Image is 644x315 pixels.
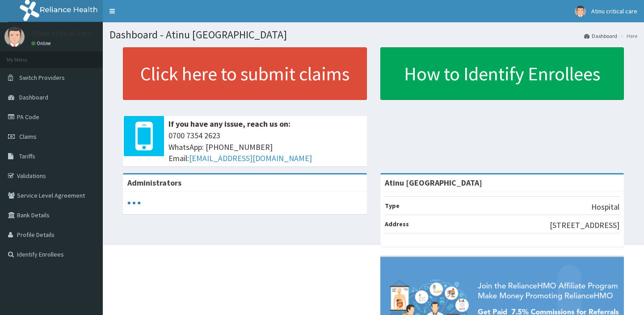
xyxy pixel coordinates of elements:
span: Switch Providers [19,74,65,82]
strong: Atinu [GEOGRAPHIC_DATA] [385,178,482,188]
img: User Image [4,27,25,47]
p: Atinu critical care [31,29,93,37]
p: Hospital [591,201,619,213]
img: User Image [575,6,586,17]
a: Online [31,40,53,46]
li: Here [618,32,637,40]
a: Click here to submit claims [123,47,367,100]
svg: audio-loading [127,196,141,210]
a: [EMAIL_ADDRESS][DOMAIN_NAME] [189,153,312,163]
b: Type [385,202,400,210]
p: [STREET_ADDRESS] [550,220,619,231]
b: Administrators [127,178,181,188]
a: Dashboard [584,32,617,40]
span: Claims [19,133,37,141]
b: Address [385,220,409,228]
span: 0700 7354 2623 WhatsApp: [PHONE_NUMBER] Email: [168,130,362,164]
b: If you have any issue, reach us on: [168,119,290,129]
span: Tariffs [19,152,35,160]
span: Dashboard [19,93,48,101]
h1: Dashboard - Atinu [GEOGRAPHIC_DATA] [109,29,637,41]
a: How to Identify Enrollees [380,47,624,100]
span: Atinu critical care [591,7,637,15]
